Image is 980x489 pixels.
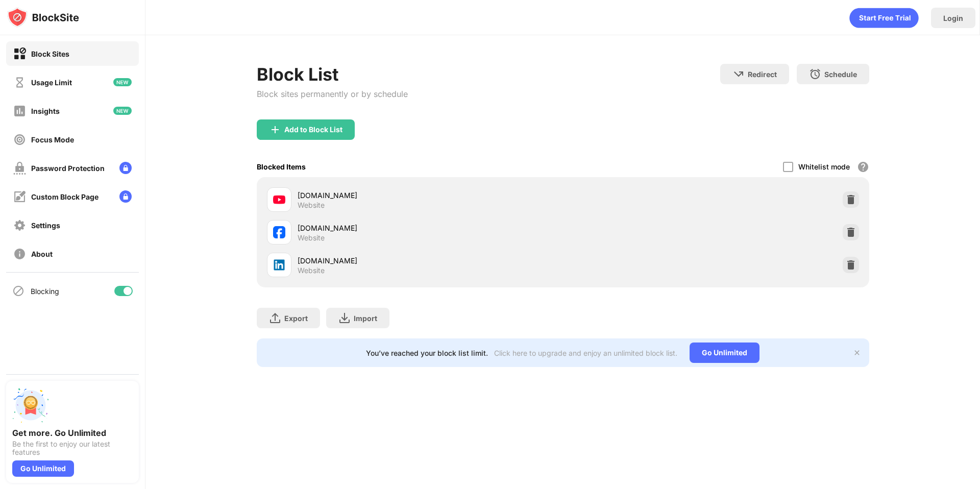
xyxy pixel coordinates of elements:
[298,201,325,210] div: Website
[31,192,99,201] div: Custom Block Page
[273,226,285,238] img: favicons
[748,70,777,79] div: Redirect
[273,193,285,206] img: favicons
[31,221,60,230] div: Settings
[273,259,285,271] img: favicons
[12,387,49,424] img: push-unlimited.svg
[13,248,26,260] img: about-off.svg
[7,7,79,28] img: logo-blocksite.svg
[31,135,74,144] div: Focus Mode
[13,162,26,175] img: password-protection-off.svg
[31,50,69,58] div: Block Sites
[298,190,563,201] div: [DOMAIN_NAME]
[13,105,26,117] img: insights-off.svg
[824,70,857,79] div: Schedule
[690,343,759,363] div: Go Unlimited
[298,233,325,242] div: Website
[298,266,325,275] div: Website
[13,47,26,60] img: block-on.svg
[13,76,26,89] img: time-usage-off.svg
[31,107,60,115] div: Insights
[13,219,26,232] img: settings-off.svg
[113,78,132,86] img: new-icon.svg
[31,250,53,258] div: About
[298,223,563,233] div: [DOMAIN_NAME]
[354,314,377,323] div: Import
[257,89,408,99] div: Block sites permanently or by schedule
[13,190,26,203] img: customize-block-page-off.svg
[119,190,132,203] img: lock-menu.svg
[366,349,488,357] div: You’ve reached your block list limit.
[298,255,563,266] div: [DOMAIN_NAME]
[119,162,132,174] img: lock-menu.svg
[31,164,105,173] div: Password Protection
[849,8,919,28] div: animation
[12,285,24,297] img: blocking-icon.svg
[257,162,306,171] div: Blocked Items
[494,349,677,357] div: Click here to upgrade and enjoy an unlimited block list.
[31,78,72,87] div: Usage Limit
[12,428,133,438] div: Get more. Go Unlimited
[284,314,308,323] div: Export
[284,126,342,134] div: Add to Block List
[12,440,133,456] div: Be the first to enjoy our latest features
[257,64,408,85] div: Block List
[943,14,963,22] div: Login
[113,107,132,115] img: new-icon.svg
[853,349,861,357] img: x-button.svg
[12,460,74,477] div: Go Unlimited
[798,162,850,171] div: Whitelist mode
[31,287,59,296] div: Blocking
[13,133,26,146] img: focus-off.svg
